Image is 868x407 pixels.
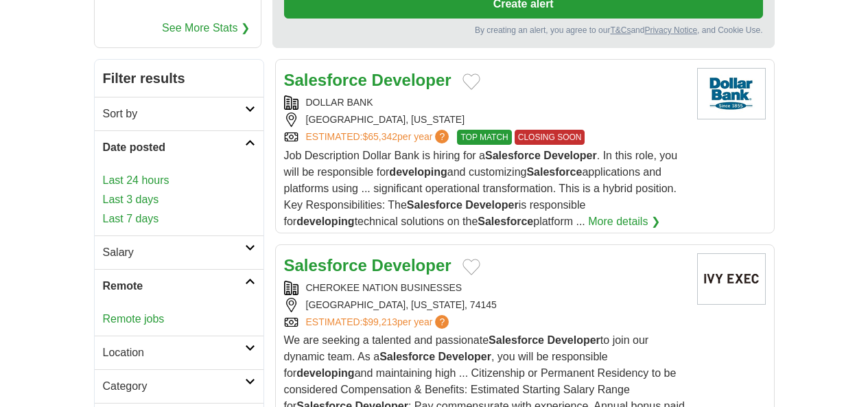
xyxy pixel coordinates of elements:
[95,60,263,97] h2: Filter results
[306,130,452,145] a: ESTIMATED:$65,342per year?
[103,378,245,395] h2: Category
[389,166,447,178] strong: developing
[95,130,263,164] a: Date posted
[103,345,245,361] h2: Location
[95,336,263,369] a: Location
[162,20,250,36] a: See More Stats ❯
[588,213,660,230] a: More details ❯
[547,334,600,346] strong: Developer
[457,130,511,145] span: TOP MATCH
[95,269,263,303] a: Remote
[296,367,354,379] strong: developing
[103,106,245,122] h2: Sort by
[95,235,263,269] a: Salary
[515,130,585,145] span: CLOSING SOON
[372,71,451,89] strong: Developer
[284,150,678,227] span: Job Description Dollar Bank is hiring for a . In this role, you will be responsible for and custo...
[362,316,397,327] span: $99,213
[372,256,451,275] strong: Developer
[284,298,686,312] div: [GEOGRAPHIC_DATA], [US_STATE], 74145
[644,25,697,35] a: Privacy Notice
[697,253,766,305] img: Company logo
[284,281,686,295] div: CHEROKEE NATION BUSINESSES
[435,130,449,143] span: ?
[95,369,263,403] a: Category
[407,199,462,211] strong: Salesforce
[103,211,255,227] a: Last 7 days
[438,351,491,362] strong: Developer
[697,68,766,119] img: Dollar Bank logo
[284,113,686,127] div: [GEOGRAPHIC_DATA], [US_STATE]
[526,166,582,178] strong: Salesforce
[485,150,541,161] strong: Salesforce
[465,199,518,211] strong: Developer
[306,315,452,329] a: ESTIMATED:$99,213per year?
[296,216,354,227] strong: developing
[379,351,435,362] strong: Salesforce
[306,97,373,108] a: DOLLAR BANK
[103,191,255,208] a: Last 3 days
[103,172,255,189] a: Last 24 hours
[462,73,480,90] button: Add to favorite jobs
[543,150,596,161] strong: Developer
[478,216,533,227] strong: Salesforce
[284,256,451,275] a: Salesforce Developer
[95,97,263,130] a: Sort by
[489,334,544,346] strong: Salesforce
[610,25,631,35] a: T&Cs
[103,139,245,156] h2: Date posted
[103,278,245,294] h2: Remote
[362,131,397,142] span: $65,342
[103,313,165,325] a: Remote jobs
[435,315,449,329] span: ?
[103,244,245,261] h2: Salary
[284,256,367,275] strong: Salesforce
[462,259,480,275] button: Add to favorite jobs
[284,71,451,89] a: Salesforce Developer
[284,24,763,36] div: By creating an alert, you agree to our and , and Cookie Use.
[284,71,367,89] strong: Salesforce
